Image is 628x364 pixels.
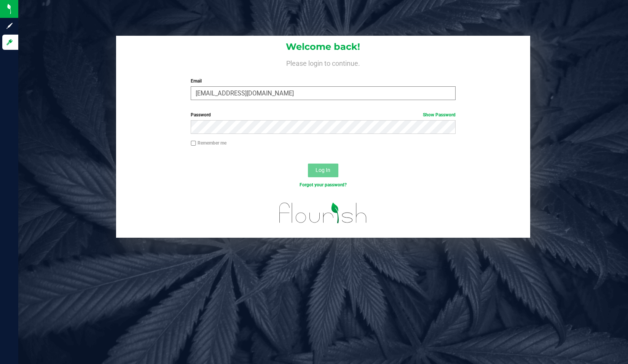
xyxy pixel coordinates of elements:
[300,182,347,188] a: Forgot your password?
[191,112,211,118] span: Password
[191,78,455,84] label: Email
[316,167,330,173] span: Log In
[191,141,196,146] input: Remember me
[423,112,456,118] a: Show Password
[116,58,530,67] h4: Please login to continue.
[6,38,13,46] inline-svg: Log in
[308,164,338,177] button: Log In
[191,140,226,146] label: Remember me
[271,196,375,229] img: flourish_logo.svg
[116,42,530,52] h1: Welcome back!
[6,22,13,30] inline-svg: Sign up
